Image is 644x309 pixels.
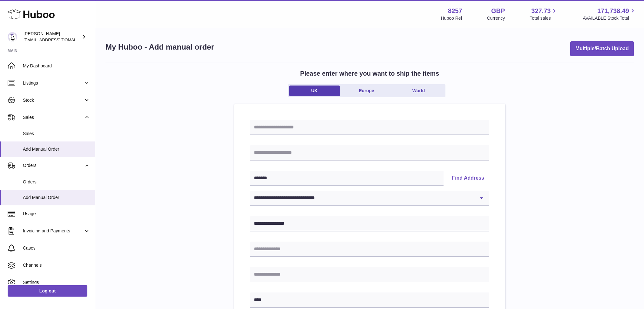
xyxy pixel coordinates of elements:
a: World [393,86,444,96]
a: Log out [8,285,87,297]
span: AVAILABLE Stock Total [583,15,636,21]
span: Channels [23,262,90,268]
div: Huboo Ref [441,15,462,21]
span: Orders [23,179,90,185]
div: [PERSON_NAME] [24,31,81,43]
span: Settings [23,279,90,285]
a: UK [289,86,340,96]
span: Sales [23,131,90,137]
img: don@skinsgolf.com [8,32,17,42]
span: Invoicing and Payments [23,228,84,234]
strong: GBP [491,7,505,15]
span: [EMAIL_ADDRESS][DOMAIN_NAME] [24,37,93,42]
span: Sales [23,114,84,120]
div: Currency [487,15,505,21]
span: My Dashboard [23,63,90,69]
strong: 8257 [448,7,462,15]
a: 171,738.49 AVAILABLE Stock Total [583,7,636,21]
button: Multiple/Batch Upload [570,41,634,56]
span: Listings [23,80,84,86]
span: 327.73 [531,7,551,15]
a: Europe [341,86,392,96]
span: Total sales [530,15,558,21]
span: Cases [23,245,90,251]
span: Add Manual Order [23,195,90,201]
a: 327.73 Total sales [530,7,558,21]
span: Orders [23,162,84,168]
h2: Please enter where you want to ship the items [300,69,439,78]
button: Find Address [447,171,489,186]
span: Add Manual Order [23,146,90,152]
span: 171,738.49 [597,7,629,15]
span: Usage [23,211,90,217]
span: Stock [23,97,84,103]
h1: My Huboo - Add manual order [105,42,214,52]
